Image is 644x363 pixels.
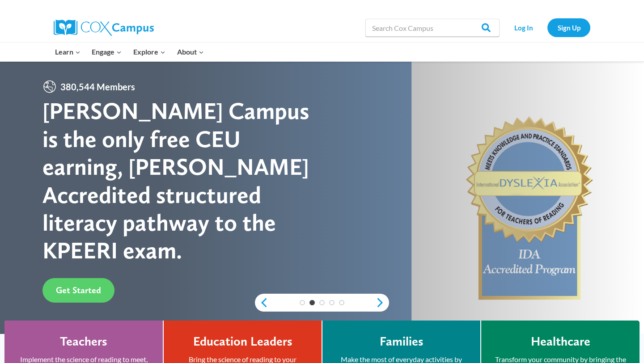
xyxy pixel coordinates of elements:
a: previous [255,297,268,308]
h4: Families [380,334,424,349]
span: 380,544 Members [57,80,139,94]
button: Child menu of About [171,42,210,61]
button: Child menu of Learn [49,42,86,61]
img: Cox Campus [54,20,154,36]
a: Log In [504,18,543,37]
a: next [376,297,389,308]
input: Search Cox Campus [365,19,500,37]
a: 2 [309,300,315,305]
a: Get Started [42,278,114,303]
a: 1 [300,300,305,305]
a: Sign Up [547,18,590,37]
nav: Primary Navigation [49,42,209,61]
div: content slider buttons [255,294,389,312]
span: Get Started [56,285,101,295]
a: 4 [329,300,335,305]
button: Child menu of Engage [86,42,128,61]
a: 5 [339,300,344,305]
h4: Healthcare [531,334,590,349]
h4: Teachers [60,334,107,349]
h4: Education Leaders [193,334,292,349]
a: 3 [319,300,325,305]
button: Child menu of Explore [127,42,171,61]
div: [PERSON_NAME] Campus is the only free CEU earning, [PERSON_NAME] Accredited structured literacy p... [42,97,322,264]
nav: Secondary Navigation [504,18,590,37]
